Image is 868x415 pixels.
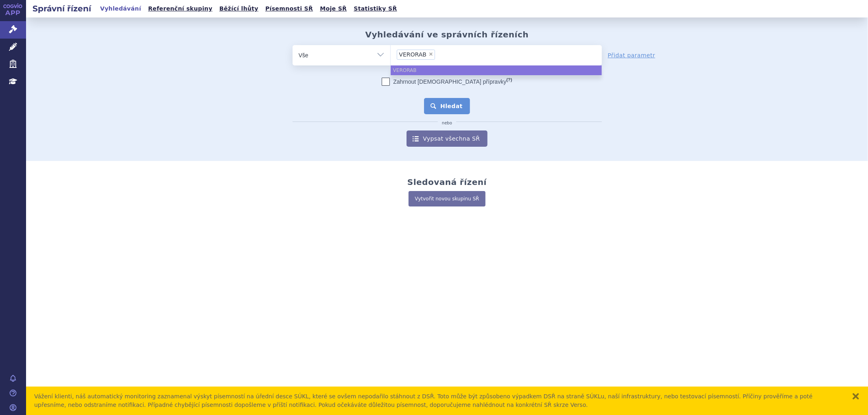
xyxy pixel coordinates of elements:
label: Zahrnout [DEMOGRAPHIC_DATA] přípravky [382,78,512,86]
button: zavřít [852,392,860,400]
abbr: (?) [506,77,512,83]
span: VERORAB [399,52,427,57]
div: Vážení klienti, náš automatický monitoring zaznamenal výskyt písemností na úřední desce SÚKL, kte... [34,392,844,409]
a: Vyhledávání [98,3,144,14]
h2: Vyhledávání ve správních řízeních [365,30,529,39]
h2: Správní řízení [26,3,98,14]
h2: Sledovaná řízení [407,177,487,187]
a: Přidat parametr [608,51,656,59]
button: Hledat [424,98,470,114]
i: nebo [438,121,456,126]
a: Statistiky SŘ [351,3,399,14]
a: Vytvořit novou skupinu SŘ [409,191,485,206]
a: Referenční skupiny [146,3,215,14]
a: Moje SŘ [317,3,349,14]
a: Vypsat všechna SŘ [407,130,487,147]
a: Písemnosti SŘ [263,3,315,14]
a: Běžící lhůty [217,3,261,14]
span: × [429,52,433,56]
input: VERORAB [437,49,442,59]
